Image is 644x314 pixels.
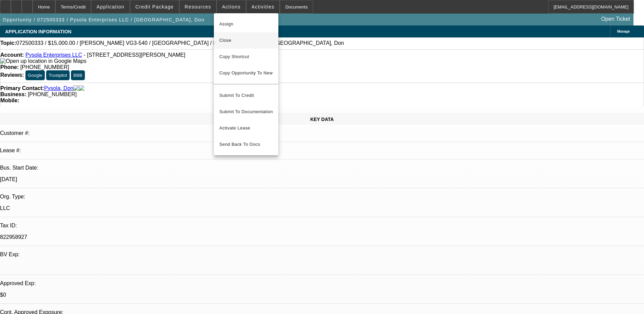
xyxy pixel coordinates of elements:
span: Close [219,36,273,45]
span: Send Back To Docs [219,140,273,149]
span: Submit To Documentation [219,108,273,116]
span: Submit To Credit [219,91,273,100]
span: Copy Shortcut [219,53,273,61]
span: Assign [219,20,273,28]
span: Copy Opportunity To New [219,70,273,75]
span: Activate Lease [219,124,273,132]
